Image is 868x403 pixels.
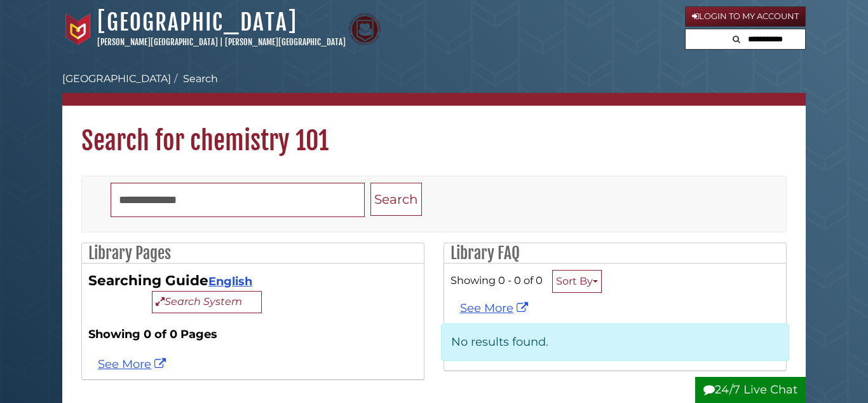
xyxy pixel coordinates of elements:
a: English [208,274,252,288]
h1: Search for chemistry 101 [62,106,806,157]
a: See more chemistry 101 results [98,357,169,371]
strong: Showing 0 of 0 Pages [88,326,417,343]
button: Search [370,183,422,216]
span: | [220,37,223,47]
div: Searching Guide [88,270,417,313]
button: Search [729,29,744,46]
li: Search [171,71,218,87]
a: [PERSON_NAME][GEOGRAPHIC_DATA] [97,37,218,47]
button: Sort By [552,270,602,293]
span: Showing 0 - 0 of 0 [451,274,543,286]
nav: breadcrumb [62,71,806,106]
a: [GEOGRAPHIC_DATA] [97,8,297,36]
i: Search [733,35,740,43]
a: [GEOGRAPHIC_DATA] [62,73,171,85]
img: Calvin Theological Seminary [349,13,381,45]
h2: Library Pages [82,243,424,264]
a: [PERSON_NAME][GEOGRAPHIC_DATA] [225,37,346,47]
button: 24/7 Live Chat [695,377,806,403]
img: Calvin University [62,13,94,45]
p: No results found. [441,323,789,361]
a: See More [460,301,531,315]
a: Login to My Account [685,6,806,27]
button: Search System [152,291,262,313]
h2: Library FAQ [444,243,786,264]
